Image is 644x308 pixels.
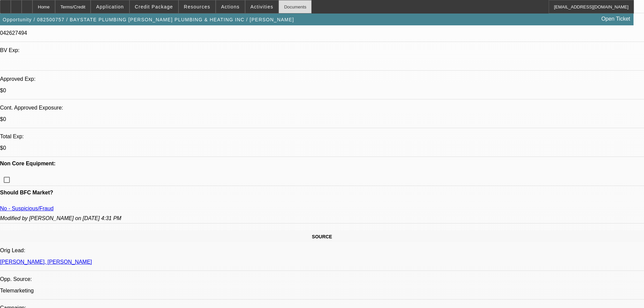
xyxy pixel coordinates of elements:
button: Resources [179,0,215,13]
button: Credit Package [130,0,178,13]
button: Application [91,0,129,13]
span: Application [96,4,124,9]
span: Credit Package [135,4,173,9]
button: Actions [216,0,245,13]
span: SOURCE [312,234,332,239]
span: Opportunity / 082500757 / BAYSTATE PLUMBING [PERSON_NAME] PLUMBING & HEATING INC / [PERSON_NAME] [3,17,294,22]
span: Actions [221,4,240,9]
a: Open Ticket [599,13,633,25]
button: Activities [245,0,279,13]
span: Resources [184,4,210,9]
span: Activities [251,4,273,9]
